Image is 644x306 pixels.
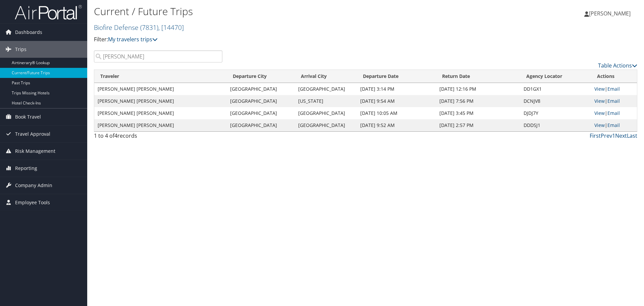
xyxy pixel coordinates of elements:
a: First [590,132,601,139]
td: DD1GX1 [520,83,591,95]
th: Return Date: activate to sort column ascending [436,70,520,83]
td: [PERSON_NAME] [PERSON_NAME] [94,83,227,95]
td: [DATE] 12:16 PM [436,83,520,95]
a: View [594,110,605,116]
a: Email [607,122,620,128]
td: | [591,107,637,119]
td: [GEOGRAPHIC_DATA] [295,119,357,131]
th: Traveler: activate to sort column ascending [94,70,227,83]
a: My travelers trips [108,36,158,43]
td: [PERSON_NAME] [PERSON_NAME] [94,95,227,107]
td: [PERSON_NAME] [PERSON_NAME] [94,107,227,119]
td: DDDSJ1 [520,119,591,131]
td: [DATE] 3:45 PM [436,107,520,119]
a: View [594,86,605,92]
td: DJDJ7Y [520,107,591,119]
span: Risk Management [15,143,55,160]
a: View [594,98,605,104]
td: [GEOGRAPHIC_DATA] [295,107,357,119]
td: [DATE] 9:54 AM [357,95,436,107]
a: Email [607,98,620,104]
td: DCNJV8 [520,95,591,107]
div: 1 to 4 of records [94,132,222,143]
span: ( 7831 ) [140,23,158,32]
th: Departure Date: activate to sort column descending [357,70,436,83]
span: Book Travel [15,108,41,125]
td: [GEOGRAPHIC_DATA] [227,119,295,131]
a: View [594,122,605,128]
span: Company Admin [15,177,52,194]
th: Departure City: activate to sort column ascending [227,70,295,83]
td: [GEOGRAPHIC_DATA] [227,95,295,107]
span: Employee Tools [15,194,50,211]
td: [GEOGRAPHIC_DATA] [227,83,295,95]
td: [DATE] 10:05 AM [357,107,436,119]
a: Last [627,132,637,139]
th: Actions [591,70,637,83]
td: [GEOGRAPHIC_DATA] [295,83,357,95]
td: | [591,119,637,131]
span: , [ 14470 ] [158,23,184,32]
p: Filter: [94,35,456,44]
td: | [591,83,637,95]
td: [DATE] 7:56 PM [436,95,520,107]
td: [US_STATE] [295,95,357,107]
a: Email [607,110,620,116]
span: 4 [114,132,117,139]
td: [PERSON_NAME] [PERSON_NAME] [94,119,227,131]
td: [DATE] 9:52 AM [357,119,436,131]
th: Agency Locator: activate to sort column ascending [520,70,591,83]
span: [PERSON_NAME] [589,10,631,17]
img: airportal-logo.png [15,4,82,20]
a: Next [615,132,627,139]
h1: Current / Future Trips [94,4,456,18]
a: 1 [612,132,615,139]
td: [DATE] 2:57 PM [436,119,520,131]
a: Biofire Defense [94,23,184,32]
td: [GEOGRAPHIC_DATA] [227,107,295,119]
input: Search Traveler or Arrival City [94,50,222,62]
a: [PERSON_NAME] [584,3,637,24]
td: [DATE] 3:14 PM [357,83,436,95]
span: Trips [15,41,26,58]
span: Dashboards [15,24,42,41]
td: | [591,95,637,107]
span: Travel Approval [15,126,50,142]
span: Reporting [15,160,37,177]
a: Email [607,86,620,92]
a: Prev [601,132,612,139]
th: Arrival City: activate to sort column ascending [295,70,357,83]
a: Table Actions [598,62,637,69]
